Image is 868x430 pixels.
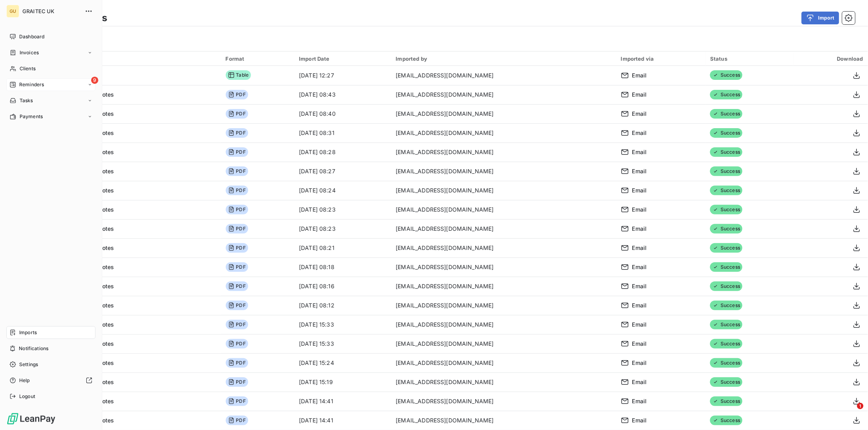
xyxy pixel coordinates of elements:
div: Status [710,55,788,62]
a: 9Reminders [6,78,96,91]
td: [EMAIL_ADDRESS][DOMAIN_NAME] [391,411,616,430]
td: [EMAIL_ADDRESS][DOMAIN_NAME] [391,200,616,219]
td: [EMAIL_ADDRESS][DOMAIN_NAME] [391,162,616,181]
span: PDF [226,205,248,214]
span: Email [632,359,647,367]
td: [EMAIL_ADDRESS][DOMAIN_NAME] [391,296,616,315]
span: PDF [226,224,248,234]
td: [DATE] 08:23 [294,219,391,238]
span: 1 [857,403,864,409]
span: Email [632,321,647,329]
span: Success [710,320,743,329]
span: GRAITEC UK [22,8,80,14]
span: Email [632,340,647,348]
span: PDF [226,109,248,119]
a: Clients [6,62,96,75]
td: [EMAIL_ADDRESS][DOMAIN_NAME] [391,392,616,411]
span: PDF [226,396,248,406]
td: [EMAIL_ADDRESS][DOMAIN_NAME] [391,277,616,296]
span: Reminders [19,81,44,88]
img: Logo LeanPay [6,412,56,425]
span: Invoices [20,49,39,56]
div: Download [798,55,863,62]
span: Dashboard [19,33,44,40]
td: [EMAIL_ADDRESS][DOMAIN_NAME] [391,219,616,238]
td: [EMAIL_ADDRESS][DOMAIN_NAME] [391,258,616,277]
td: [DATE] 12:27 [294,66,391,85]
td: [DATE] 08:40 [294,104,391,123]
span: Help [19,377,30,384]
span: Email [632,206,647,214]
span: Email [632,263,647,271]
span: Success [710,377,743,387]
span: Email [632,301,647,309]
span: PDF [226,377,248,387]
iframe: Intercom live chat [841,403,860,422]
span: Email [632,129,647,137]
div: Import Type [38,55,216,62]
td: [DATE] 08:21 [294,238,391,258]
span: Success [710,128,743,138]
td: [DATE] 08:24 [294,181,391,200]
td: [EMAIL_ADDRESS][DOMAIN_NAME] [391,315,616,334]
span: Table [226,70,251,80]
span: Email [632,148,647,156]
td: [EMAIL_ADDRESS][DOMAIN_NAME] [391,104,616,123]
span: Imports [19,329,37,336]
a: Tasks [6,94,96,107]
span: Success [710,396,743,406]
span: Tasks [20,97,33,104]
td: [EMAIL_ADDRESS][DOMAIN_NAME] [391,373,616,392]
a: Settings [6,358,96,371]
td: [DATE] 08:31 [294,123,391,143]
td: [DATE] 08:12 [294,296,391,315]
a: Payments [6,110,96,123]
span: PDF [226,262,248,272]
span: PDF [226,166,248,176]
td: [EMAIL_ADDRESS][DOMAIN_NAME] [391,334,616,353]
span: PDF [226,416,248,425]
td: [DATE] 08:23 [294,200,391,219]
span: Email [632,110,647,118]
div: Imported by [396,55,611,62]
span: Clients [20,65,36,72]
span: PDF [226,320,248,329]
span: Email [632,225,647,233]
td: [EMAIL_ADDRESS][DOMAIN_NAME] [391,66,616,85]
span: Success [710,166,743,176]
span: Success [710,262,743,272]
span: Email [632,416,647,424]
span: Payments [20,113,43,120]
div: Imported via [621,55,701,62]
button: Import [802,12,839,24]
td: [DATE] 08:16 [294,277,391,296]
span: PDF [226,358,248,368]
span: 9 [91,77,98,84]
span: Success [710,70,743,80]
span: Success [710,90,743,99]
div: GU [6,5,19,18]
span: PDF [226,243,248,253]
td: [DATE] 15:19 [294,373,391,392]
span: Success [710,186,743,195]
span: Email [632,91,647,99]
td: [DATE] 08:18 [294,258,391,277]
span: PDF [226,339,248,349]
td: [EMAIL_ADDRESS][DOMAIN_NAME] [391,238,616,258]
td: [EMAIL_ADDRESS][DOMAIN_NAME] [391,353,616,373]
a: Help [6,374,96,387]
td: [DATE] 08:43 [294,85,391,104]
span: Success [710,339,743,349]
span: Success [710,358,743,368]
span: Email [632,186,647,194]
span: PDF [226,147,248,157]
a: Imports [6,326,96,339]
span: Success [710,416,743,425]
span: PDF [226,128,248,138]
td: [DATE] 14:41 [294,392,391,411]
a: Invoices [6,46,96,59]
td: [DATE] 15:33 [294,315,391,334]
span: Success [710,205,743,214]
div: Import Date [299,55,386,62]
span: Notifications [19,345,48,352]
